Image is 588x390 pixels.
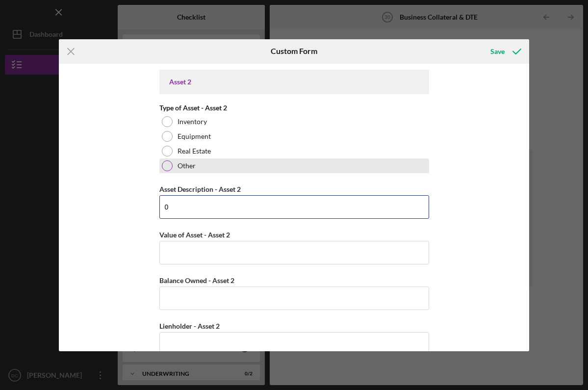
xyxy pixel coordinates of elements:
[159,185,241,193] label: Asset Description - Asset 2
[178,118,207,126] label: Inventory
[271,47,317,55] h6: Custom Form
[490,42,505,61] div: Save
[481,42,529,61] button: Save
[159,322,220,330] label: Lienholder - Asset 2
[159,104,429,112] div: Type of Asset - Asset 2
[159,276,234,285] label: Balance Owned - Asset 2
[159,231,230,239] label: Value of Asset - Asset 2
[169,78,419,86] div: Asset 2
[178,147,211,155] label: Real Estate
[178,132,211,140] label: Equipment
[178,162,196,170] label: Other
